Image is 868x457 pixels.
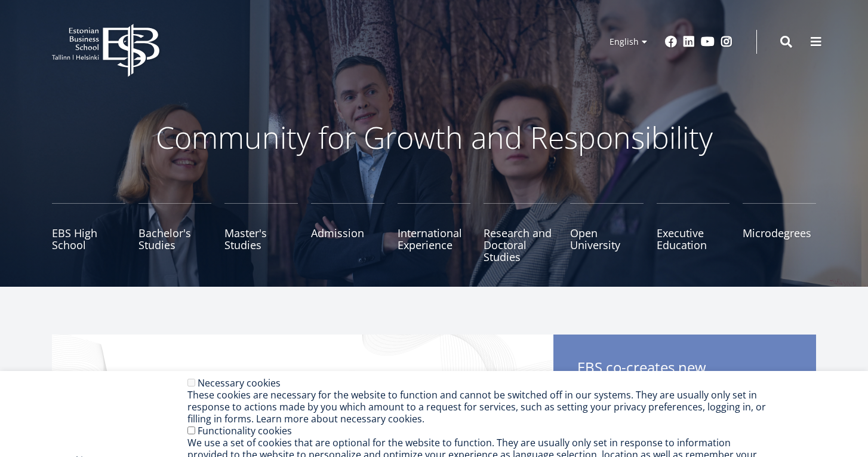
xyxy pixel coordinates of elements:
[657,203,730,263] a: Executive Education
[398,203,471,263] a: International Experience
[138,203,212,263] a: Bachelor's Studies
[311,203,384,263] a: Admission
[224,203,298,263] a: Master's Studies
[721,36,732,48] a: Instagram
[118,119,750,155] p: Community for Growth and Responsibility
[570,203,644,263] a: Open University
[198,424,292,437] label: Functionality cookies
[743,203,816,263] a: Microdegrees
[187,389,773,425] div: These cookies are necessary for the website to function and cannot be switched off in our systems...
[52,203,125,263] a: EBS High School
[484,203,557,263] a: Research and Doctoral Studies
[665,36,677,48] a: Facebook
[683,36,695,48] a: Linkedin
[577,358,792,398] span: EBS co-creates new
[701,36,715,48] a: Youtube
[198,376,281,389] label: Necessary cookies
